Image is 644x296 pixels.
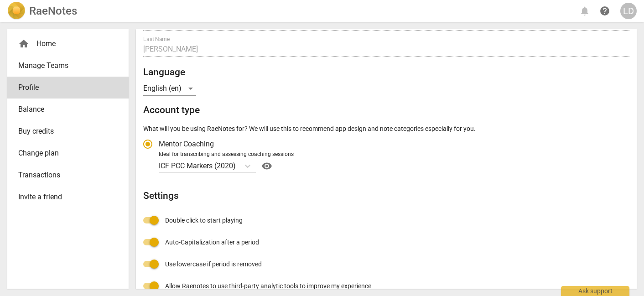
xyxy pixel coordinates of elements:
div: Ask support [561,286,629,296]
button: Help [260,159,274,173]
span: help [599,5,610,16]
span: Buy credits [18,126,110,137]
a: LogoRaeNotes [7,2,77,20]
a: Transactions [7,164,129,186]
span: visibility [260,161,274,171]
label: Last Name [143,36,170,42]
input: Ideal for transcribing and assessing coaching sessionsICF PCC Markers (2020)Help [237,161,239,170]
span: Mentor Coaching [159,139,214,149]
span: Manage Teams [18,60,110,71]
span: Double click to start playing [165,216,243,225]
span: Profile [18,82,110,93]
h2: Language [143,67,629,78]
a: Profile [7,77,129,99]
span: Change plan [18,148,110,159]
span: Use lowercase if period is removed [165,260,262,269]
div: English (en) [143,81,196,96]
span: Invite a friend [18,192,110,203]
span: Auto-Capitalization after a period [165,238,259,247]
div: Home [18,38,110,49]
div: Home [7,33,129,55]
span: Balance [18,104,110,115]
span: Allow Raenotes to use third-party analytic tools to improve my experience [165,281,371,291]
a: Buy credits [7,120,129,142]
a: Manage Teams [7,55,129,77]
a: Balance [7,99,129,120]
h2: Account type [143,104,629,116]
h2: Settings [143,190,629,202]
p: What will you be using RaeNotes for? We will use this to recommend app design and note categories... [143,124,629,134]
span: Transactions [18,170,110,181]
h2: RaeNotes [29,5,77,17]
a: Help [256,159,274,173]
p: ICF PCC Markers (2020) [159,161,236,171]
a: Change plan [7,142,129,164]
img: Logo [7,2,26,20]
button: LD [620,3,637,19]
a: Help [597,3,613,19]
a: Invite a friend [7,186,129,208]
div: Ideal for transcribing and assessing coaching sessions [159,151,627,159]
span: home [18,38,29,49]
div: Account type [143,133,629,173]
